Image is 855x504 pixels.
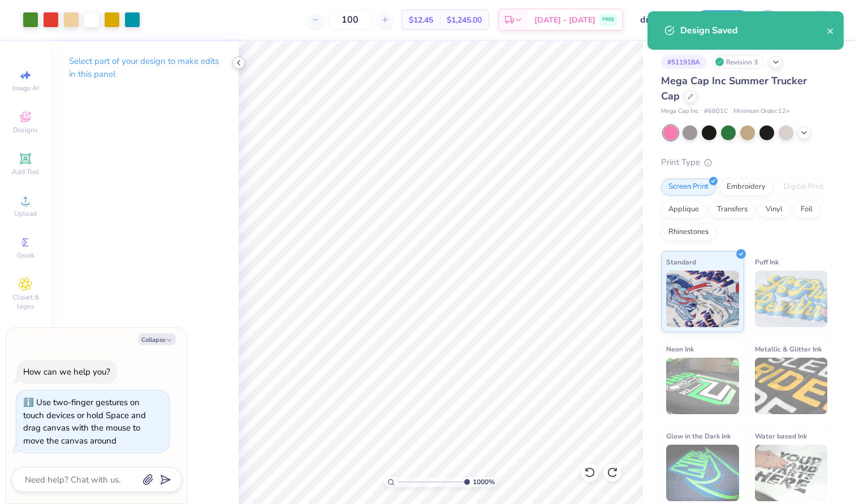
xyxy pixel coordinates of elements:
span: Water based Ink [755,430,807,442]
span: Image AI [12,84,39,93]
div: Vinyl [758,201,790,218]
span: Minimum Order: 12 + [733,107,790,116]
div: Screen Print [661,179,716,195]
div: Foil [793,201,820,218]
div: Digital Print [776,179,831,195]
span: Add Text [12,167,39,176]
img: Puff Ink [755,271,828,327]
input: Untitled Design [632,8,687,31]
span: # 6801C [704,107,728,116]
div: How can we help you? [23,366,110,377]
span: $1,245.00 [447,14,482,26]
span: FREE [602,16,614,24]
span: Mega Cap Inc [661,107,698,116]
div: Applique [661,201,706,218]
span: Clipart & logos [6,293,45,311]
span: Glow in the Dark Ink [666,430,731,442]
div: Rhinestones [661,224,716,241]
div: Use two-finger gestures on touch devices or hold Space and drag canvas with the mouse to move the... [23,397,146,446]
div: # 511918A [661,55,706,69]
img: Metallic & Glitter Ink [755,358,828,414]
span: [DATE] - [DATE] [534,14,595,26]
span: Puff Ink [755,256,779,268]
img: Standard [666,271,739,327]
span: Designs [13,125,38,134]
span: Mega Cap Inc Summer Trucker Cap [661,74,807,103]
span: Upload [14,209,37,218]
span: 1000 % [473,477,495,487]
span: $12.45 [409,14,433,26]
img: Water based Ink [755,445,828,501]
span: Metallic & Glitter Ink [755,343,822,355]
div: Transfers [710,201,755,218]
input: – – [328,10,372,30]
button: Collapse [138,333,176,345]
div: Revision 3 [712,55,764,69]
img: Neon Ink [666,358,739,414]
span: Neon Ink [666,343,694,355]
button: close [827,24,835,37]
span: Standard [666,256,696,268]
div: Embroidery [719,179,773,195]
div: Print Type [661,156,832,169]
span: Greek [17,251,34,260]
img: Glow in the Dark Ink [666,445,739,501]
p: Select part of your design to make edits in this panel [69,55,221,81]
div: Design Saved [680,24,827,37]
